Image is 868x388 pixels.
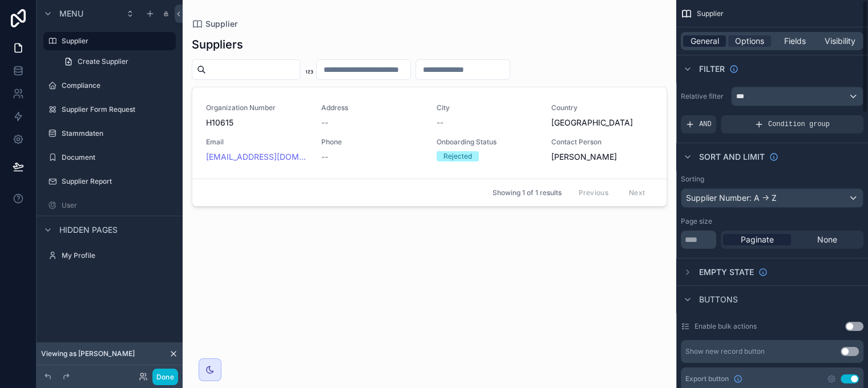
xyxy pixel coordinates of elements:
button: Supplier Number: A -> Z [681,188,863,208]
span: Menu [59,8,83,19]
a: Supplier Report [43,172,176,191]
label: Supplier Report [62,177,173,186]
a: Stammdaten [43,124,176,143]
a: Create Supplier [57,52,176,71]
label: Document [62,153,173,162]
span: Condition group [768,120,830,129]
span: None [817,234,837,245]
div: Show new record button [685,347,765,356]
span: Options [735,35,764,47]
label: Compliance [62,81,173,90]
label: User [62,201,173,210]
label: Supplier Form Request [62,105,173,114]
label: Relative filter [681,92,726,101]
span: Viewing as [PERSON_NAME] [41,349,135,358]
label: My Profile [62,251,173,260]
span: AND [699,120,712,129]
a: Document [43,148,176,167]
label: Page size [681,217,712,226]
span: Buttons [699,294,738,305]
span: Filter [699,63,725,75]
span: Paginate [741,234,774,245]
label: Stammdaten [62,129,173,138]
span: Visibility [825,35,855,47]
span: Create Supplier [78,57,128,66]
span: Fields [784,35,806,47]
a: User [43,196,176,215]
a: Supplier [43,32,176,50]
div: Supplier Number: A -> Z [681,189,863,207]
span: Sort And Limit [699,151,765,163]
a: My Profile [43,246,176,265]
button: Done [152,369,178,385]
span: Supplier [697,9,724,18]
span: Hidden pages [59,224,118,236]
a: Supplier Form Request [43,100,176,119]
span: General [691,35,719,47]
label: Enable bulk actions [695,322,757,331]
label: Supplier [62,37,169,46]
a: Compliance [43,76,176,95]
label: Sorting [681,175,704,184]
span: Empty state [699,266,754,278]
